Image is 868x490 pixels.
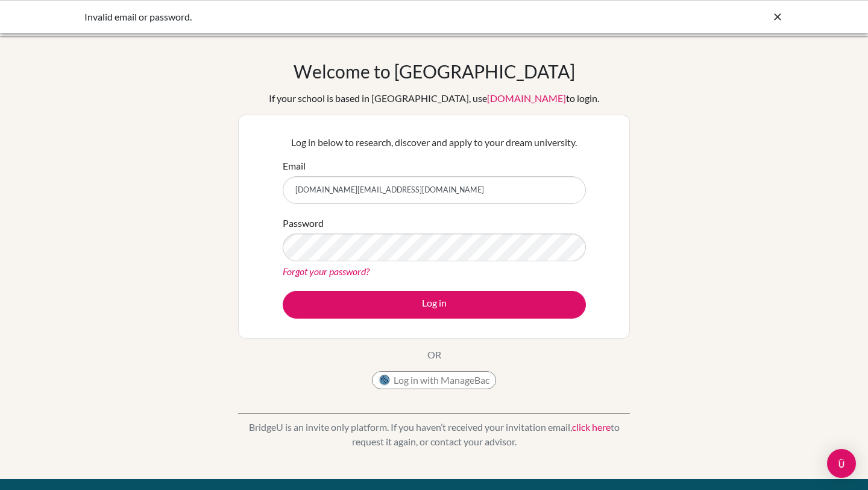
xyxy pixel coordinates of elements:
div: Invalid email or password. [84,10,603,24]
label: Password [283,216,324,231]
a: [DOMAIN_NAME] [487,92,566,104]
p: BridgeU is an invite only platform. If you haven’t received your invitation email, to request it ... [238,420,630,449]
button: Log in [283,291,586,319]
h1: Welcome to [GEOGRAPHIC_DATA] [294,60,575,82]
div: Open Intercom Messenger [827,449,856,478]
a: Forgot your password? [283,266,370,277]
p: Log in below to research, discover and apply to your dream university. [283,135,586,150]
button: Log in with ManageBac [372,371,496,389]
label: Email [283,159,306,173]
div: If your school is based in [GEOGRAPHIC_DATA], use to login. [269,91,599,106]
p: OR [427,348,441,362]
a: click here [572,421,611,433]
